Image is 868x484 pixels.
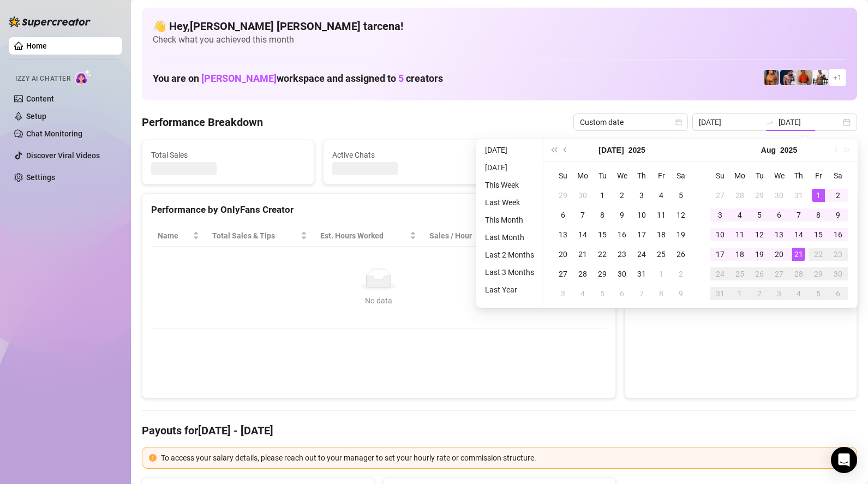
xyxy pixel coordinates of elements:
h4: Payouts for [DATE] - [DATE] [142,423,857,438]
img: Axel [780,70,795,85]
span: Chat Conversion [512,230,591,242]
th: Sales / Hour [423,225,505,247]
span: to [765,118,774,127]
div: Performance by OnlyFans Creator [151,202,607,217]
div: To access your salary details, please reach out to your manager to set your hourly rate or commis... [161,452,850,464]
th: Name [151,225,206,247]
div: Open Intercom Messenger [831,447,857,473]
div: Sales by OnlyFans Creator [634,202,848,217]
span: Custom date [580,114,681,130]
span: [PERSON_NAME] [201,73,277,84]
span: Check what you achieved this month [153,34,846,46]
input: End date [779,116,841,128]
div: Est. Hours Worked [320,230,408,242]
a: Chat Monitoring [26,129,82,138]
a: Home [26,41,47,50]
span: 5 [398,73,404,84]
img: Justin [797,70,812,85]
span: Sales / Hour [429,230,490,242]
span: calendar [675,119,682,126]
img: JG [764,70,779,85]
input: Start date [699,116,761,128]
img: logo-BBDzfeDw.svg [9,16,91,27]
a: Setup [26,112,46,121]
img: JUSTIN [813,70,828,85]
span: Izzy AI Chatter [15,74,70,84]
h4: Performance Breakdown [142,115,263,130]
span: Name [158,230,190,242]
span: + 1 [833,71,842,83]
a: Settings [26,173,55,182]
th: Total Sales & Tips [206,225,314,247]
span: exclamation-circle [149,454,157,462]
span: Active Chats [332,149,486,161]
th: Chat Conversion [505,225,607,247]
h1: You are on workspace and assigned to creators [153,73,443,85]
img: AI Chatter [75,69,92,85]
a: Content [26,94,54,103]
div: No data [162,295,596,307]
a: Discover Viral Videos [26,151,100,160]
span: swap-right [765,118,774,127]
span: Total Sales [151,149,305,161]
h4: 👋 Hey, [PERSON_NAME] [PERSON_NAME] tarcena ! [153,19,846,34]
span: Messages Sent [513,149,667,161]
span: Total Sales & Tips [212,230,298,242]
